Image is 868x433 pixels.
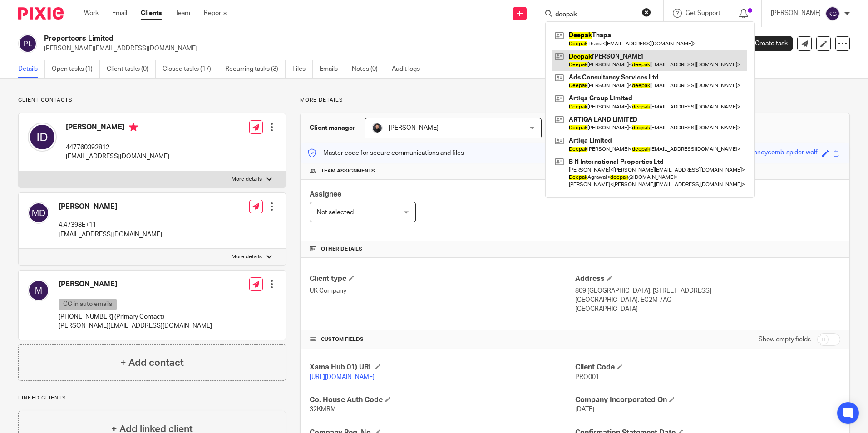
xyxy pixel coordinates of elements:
[18,7,64,20] img: Pixie
[66,123,169,134] h4: [PERSON_NAME]
[321,246,362,253] span: Other details
[310,191,341,198] span: Assignee
[18,97,286,104] p: Client contacts
[307,148,464,157] p: Master code for secure communications and files
[120,356,184,370] h4: + Add contact
[44,44,726,53] p: [PERSON_NAME][EMAIL_ADDRESS][DOMAIN_NAME]
[112,9,127,18] a: Email
[59,280,212,289] h4: [PERSON_NAME]
[232,176,262,183] p: More details
[18,34,37,53] img: svg%3E
[310,336,575,343] h4: CUSTOM FIELDS
[163,60,218,78] a: Closed tasks (17)
[575,295,840,305] p: [GEOGRAPHIC_DATA], EC2M 7AQ
[771,9,821,18] p: [PERSON_NAME]
[66,152,169,161] p: [EMAIL_ADDRESS][DOMAIN_NAME]
[310,395,575,405] h4: Co. House Auth Code
[372,123,383,133] img: My%20Photo.jpg
[107,60,156,78] a: Client tasks (0)
[66,143,169,152] p: 447760392812
[759,335,811,344] label: Show empty fields
[317,209,354,216] span: Not selected
[18,394,286,402] p: Linked clients
[310,274,575,284] h4: Client type
[392,60,427,78] a: Audit logs
[740,36,793,51] a: Create task
[44,34,590,44] h2: Properteers Limited
[232,253,262,261] p: More details
[28,123,57,152] img: svg%3E
[52,60,100,78] a: Open tasks (1)
[575,363,840,372] h4: Client Code
[129,123,138,132] i: Primary
[575,286,840,295] p: 809 [GEOGRAPHIC_DATA], [STREET_ADDRESS]
[708,148,818,158] div: wonderful-tan-honeycomb-spider-wolf
[292,60,313,78] a: Files
[352,60,385,78] a: Notes (0)
[686,10,720,16] span: Get Support
[59,312,212,321] p: [PHONE_NUMBER] (Primary Contact)
[575,274,840,284] h4: Address
[389,125,439,131] span: [PERSON_NAME]
[300,97,850,104] p: More details
[575,374,599,380] span: PRO001
[825,6,840,21] img: svg%3E
[59,321,212,330] p: [PERSON_NAME][EMAIL_ADDRESS][DOMAIN_NAME]
[642,8,651,17] button: Clear
[28,202,49,224] img: svg%3E
[84,9,99,18] a: Work
[59,230,162,239] p: [EMAIL_ADDRESS][DOMAIN_NAME]
[310,406,336,413] span: 32KMRM
[204,9,227,18] a: Reports
[554,11,636,19] input: Search
[310,363,575,372] h4: Xama Hub 01) URL
[59,202,162,212] h4: [PERSON_NAME]
[225,60,286,78] a: Recurring tasks (3)
[59,221,162,230] p: 4.47398E+11
[141,9,162,18] a: Clients
[575,395,840,405] h4: Company Incorporated On
[175,9,190,18] a: Team
[310,374,375,380] a: [URL][DOMAIN_NAME]
[575,305,840,314] p: [GEOGRAPHIC_DATA]
[310,123,355,133] h3: Client manager
[28,280,49,301] img: svg%3E
[59,299,117,310] p: CC in auto emails
[18,60,45,78] a: Details
[575,406,594,413] span: [DATE]
[320,60,345,78] a: Emails
[310,286,575,295] p: UK Company
[321,167,375,175] span: Team assignments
